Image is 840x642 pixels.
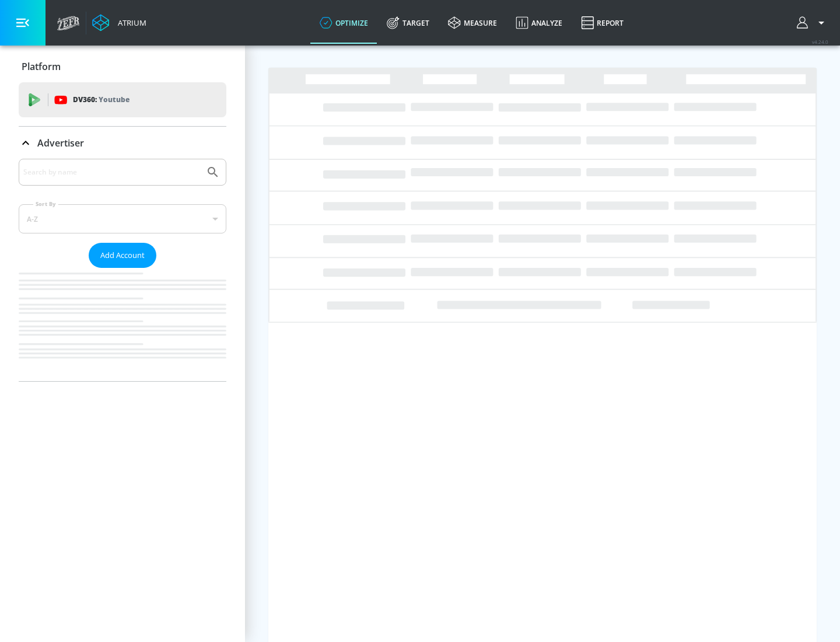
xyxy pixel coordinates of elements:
input: Search by name [23,165,200,180]
div: Platform [19,50,226,83]
button: Add Account [89,243,156,268]
div: Atrium [113,18,146,28]
p: Advertiser [37,137,84,149]
a: Analyze [506,2,572,44]
a: Report [572,2,633,44]
a: measure [439,2,506,44]
p: DV360: [73,93,129,106]
nav: list of Advertiser [19,268,226,381]
div: Advertiser [19,127,226,159]
p: Platform [22,60,61,73]
span: Add Account [100,249,145,262]
div: DV360: Youtube [19,82,226,117]
p: Youtube [99,93,129,106]
label: Sort By [33,200,58,208]
a: optimize [310,2,377,44]
div: A-Z [19,204,226,233]
div: Advertiser [19,159,226,381]
span: v 4.24.0 [812,39,828,45]
a: Atrium [92,14,146,32]
a: Target [377,2,439,44]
